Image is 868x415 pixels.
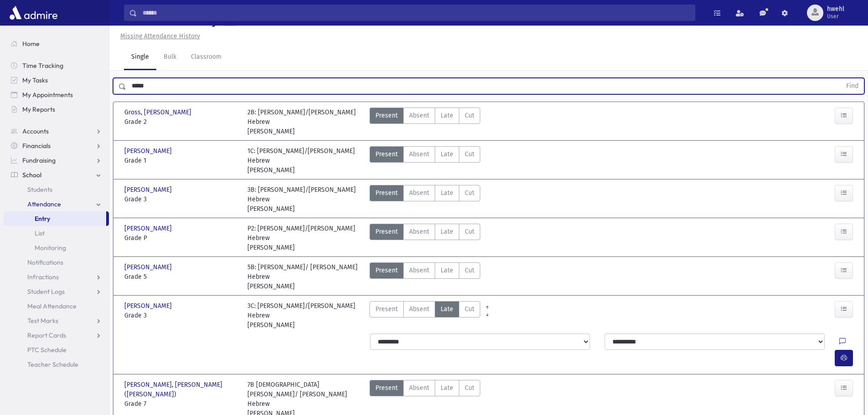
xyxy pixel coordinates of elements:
div: 5B: [PERSON_NAME]/ [PERSON_NAME] Hebrew [PERSON_NAME] [247,262,361,291]
span: List [35,229,45,237]
a: Student Logs [4,284,109,299]
span: Present [375,111,398,120]
span: Students [27,185,52,194]
span: Absent [409,188,429,198]
a: Accounts [4,124,109,138]
input: Search [137,5,695,21]
span: Attendance [27,200,61,208]
span: Grade 1 [124,156,238,165]
span: Late [441,227,453,236]
span: Absent [409,304,429,314]
span: hwehl [827,5,844,13]
span: Grade 3 [124,195,238,204]
a: List [4,226,109,241]
a: Notifications [4,255,109,270]
span: My Reports [22,105,55,113]
span: Present [375,227,398,236]
span: Present [375,383,398,393]
a: My Tasks [4,73,109,87]
a: Home [4,36,109,51]
div: 1C: [PERSON_NAME]/[PERSON_NAME] Hebrew [PERSON_NAME] [247,146,361,175]
span: Grade 5 [124,272,238,282]
a: School [4,168,109,182]
span: PTC Schedule [27,346,67,354]
span: [PERSON_NAME] [124,301,174,311]
span: Late [441,188,453,198]
span: Present [375,188,398,198]
span: Late [441,266,453,275]
a: Report Cards [4,328,109,343]
span: Grade 7 [124,399,238,409]
a: PTC Schedule [4,343,109,357]
span: Cut [465,188,474,198]
span: Cut [465,111,474,120]
div: P2: [PERSON_NAME]/[PERSON_NAME] Hebrew [PERSON_NAME] [247,224,361,252]
a: Financials [4,138,109,153]
div: AttTypes [370,146,480,175]
span: Accounts [22,127,49,135]
span: Monitoring [35,244,66,252]
a: My Reports [4,102,109,117]
span: Fundraising [22,156,56,164]
span: [PERSON_NAME] [124,146,174,156]
span: Student Logs [27,287,65,296]
span: Present [375,149,398,159]
span: Late [441,304,453,314]
div: AttTypes [370,185,480,214]
span: Test Marks [27,317,58,325]
span: [PERSON_NAME], [PERSON_NAME] ([PERSON_NAME]) [124,380,238,399]
span: Report Cards [27,331,66,339]
span: Cut [465,266,474,275]
span: Financials [22,142,51,150]
span: Grade 2 [124,117,238,127]
img: AdmirePro [7,4,60,22]
a: Fundraising [4,153,109,168]
span: Infractions [27,273,59,281]
span: Grade 3 [124,311,238,320]
span: Meal Attendance [27,302,77,310]
span: Absent [409,149,429,159]
span: Grade P [124,233,238,243]
span: Cut [465,304,474,314]
a: Teacher Schedule [4,357,109,372]
a: Missing Attendance History [117,32,200,40]
a: Infractions [4,270,109,284]
a: Meal Attendance [4,299,109,313]
span: Home [22,40,40,48]
span: Absent [409,227,429,236]
span: Late [441,149,453,159]
div: AttTypes [370,108,480,136]
u: Missing Attendance History [120,32,200,40]
span: My Tasks [22,76,48,84]
div: 3B: [PERSON_NAME]/[PERSON_NAME] Hebrew [PERSON_NAME] [247,185,361,214]
span: Late [441,383,453,393]
span: [PERSON_NAME] [124,262,174,272]
span: User [827,13,844,20]
div: AttTypes [370,262,480,291]
span: School [22,171,41,179]
div: 2B: [PERSON_NAME]/[PERSON_NAME] Hebrew [PERSON_NAME] [247,108,361,136]
a: Attendance [4,197,109,211]
span: Absent [409,383,429,393]
span: [PERSON_NAME] [124,224,174,233]
span: Time Tracking [22,61,63,70]
span: My Appointments [22,91,73,99]
span: Absent [409,266,429,275]
a: Classroom [184,45,229,70]
span: Notifications [27,258,63,266]
a: Time Tracking [4,58,109,73]
div: AttTypes [370,224,480,252]
span: [PERSON_NAME] [124,185,174,195]
span: Present [375,304,398,314]
a: My Appointments [4,87,109,102]
a: Entry [4,211,106,226]
div: AttTypes [370,301,480,330]
span: Cut [465,383,474,393]
a: Single [124,45,156,70]
span: Late [441,111,453,120]
a: Monitoring [4,241,109,255]
span: Cut [465,227,474,236]
span: Gross, [PERSON_NAME] [124,108,193,117]
div: 3C: [PERSON_NAME]/[PERSON_NAME] Hebrew [PERSON_NAME] [247,301,361,330]
span: Cut [465,149,474,159]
